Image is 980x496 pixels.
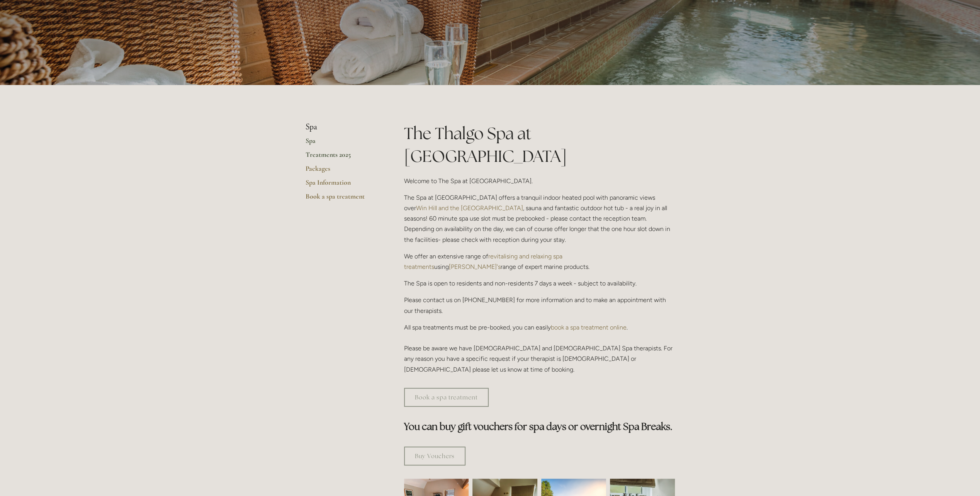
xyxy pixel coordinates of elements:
[306,136,379,150] a: Spa
[306,192,379,206] a: Book a spa treatment
[416,204,523,212] a: Win Hill and the [GEOGRAPHIC_DATA]
[449,263,501,270] a: [PERSON_NAME]'s
[306,178,379,192] a: Spa Information
[404,295,675,316] p: Please contact us on [PHONE_NUMBER] for more information and to make an appointment with our ther...
[404,176,675,186] p: Welcome to The Spa at [GEOGRAPHIC_DATA].
[404,420,673,433] strong: You can buy gift vouchers for spa days or overnight Spa Breaks.
[306,164,379,178] a: Packages
[551,324,627,331] a: book a spa treatment online
[306,122,379,132] li: Spa
[404,192,675,245] p: The Spa at [GEOGRAPHIC_DATA] offers a tranquil indoor heated pool with panoramic views over , sau...
[404,447,465,465] a: Buy Vouchers
[404,251,675,272] p: We offer an extensive range of using range of expert marine products.
[404,122,675,168] h1: The Thalgo Spa at [GEOGRAPHIC_DATA]
[404,322,675,375] p: All spa treatments must be pre-booked, you can easily . Please be aware we have [DEMOGRAPHIC_DATA...
[306,150,379,164] a: Treatments 2025
[404,388,489,407] a: Book a spa treatment
[404,278,675,289] p: The Spa is open to residents and non-residents 7 days a week - subject to availability.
